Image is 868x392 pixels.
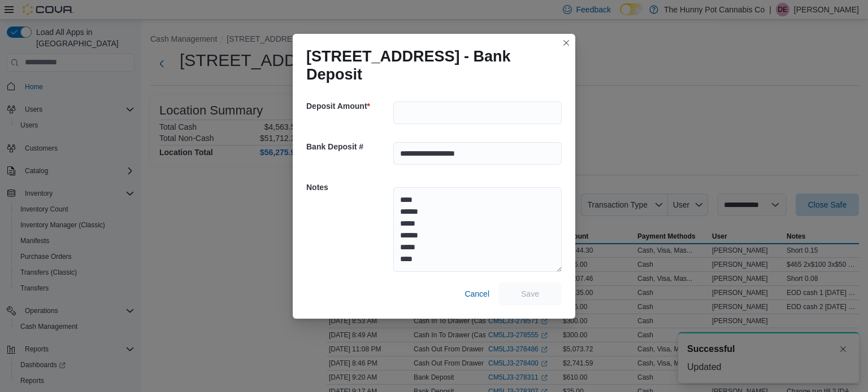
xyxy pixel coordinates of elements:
[306,176,391,199] h5: Notes
[559,36,573,50] button: Closes this modal window
[306,95,391,117] h5: Deposit Amount
[465,288,489,299] span: Cancel
[306,135,391,158] h5: Bank Deposit #
[460,283,494,305] button: Cancel
[498,283,562,305] button: Save
[521,288,539,299] span: Save
[306,47,553,83] h1: [STREET_ADDRESS] - Bank Deposit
